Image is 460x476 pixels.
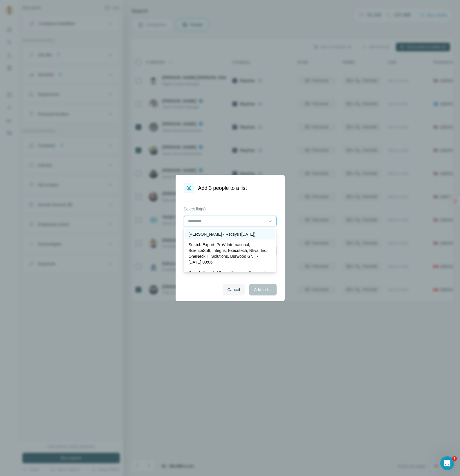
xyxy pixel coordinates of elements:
p: Search Export: ProV International, ScienceSoft, Integris, Executech, Ntiva, Inc., OneNeck IT Solu... [188,242,271,265]
iframe: Intercom live chat [440,456,454,470]
label: Select list(s) [184,206,277,212]
p: Search Export: Alteryx, Appcues, Barracuda, [PERSON_NAME], Sales Manager, Director of Business De... [188,270,271,293]
h1: Add 3 people to a list [198,184,247,192]
span: Cancel [227,287,240,293]
button: Cancel [223,284,245,295]
span: 1 [452,456,457,461]
p: [PERSON_NAME] - Recsys ([DATE]) [188,231,255,237]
